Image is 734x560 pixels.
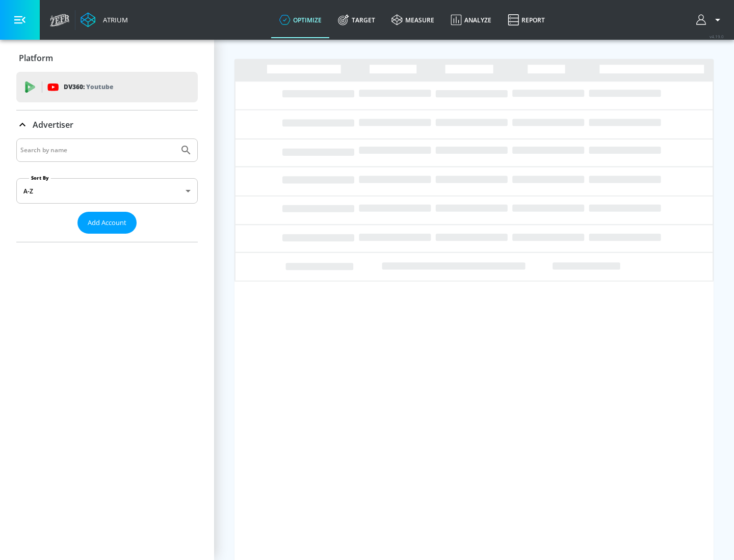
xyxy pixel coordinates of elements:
div: A-Z [16,178,198,204]
a: Analyze [442,2,500,38]
a: Atrium [81,12,128,27]
button: Add Account [77,212,137,234]
div: Platform [16,44,198,72]
p: Advertiser [33,119,73,130]
a: optimize [271,2,330,38]
a: Target [330,2,383,38]
p: Platform [19,52,53,64]
div: Atrium [99,15,128,24]
input: Search by name [20,144,175,157]
div: DV360: Youtube [16,72,198,102]
label: Sort By [29,175,51,181]
span: v 4.19.0 [710,34,724,39]
a: measure [383,2,442,38]
p: DV360: [64,81,113,93]
div: Advertiser [16,138,198,242]
span: Add Account [88,217,126,229]
p: Youtube [86,81,113,92]
a: Report [500,2,553,38]
div: Advertiser [16,110,198,139]
nav: list of Advertiser [16,234,198,242]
